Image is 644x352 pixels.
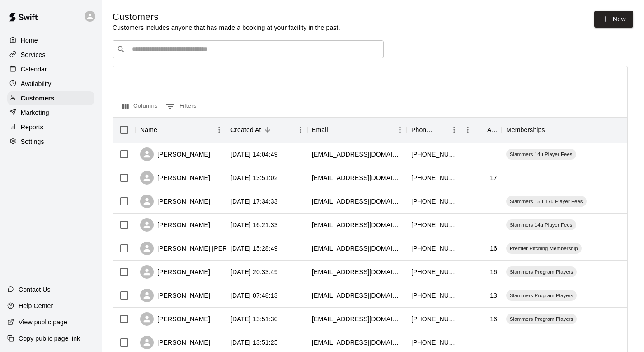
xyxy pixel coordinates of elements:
p: Availability [21,79,52,88]
button: Sort [545,124,558,136]
div: 2025-09-16 15:28:49 [230,244,278,253]
div: +17738038643 [411,197,456,206]
div: Slammers Program Players [506,314,577,324]
div: 16 [490,314,497,323]
div: [PERSON_NAME] [140,171,210,185]
a: Customers [7,91,94,105]
div: mrcoop1008@gmail.com [312,244,402,253]
p: Settings [21,137,44,146]
div: Slammers 15u-17u Player Fees [506,196,587,207]
button: Sort [157,124,170,136]
div: +18474047772 [411,291,456,300]
button: Show filters [164,99,199,114]
button: Sort [475,124,487,136]
p: Contact Us [19,285,51,294]
span: Slammers Program Players [506,292,577,299]
div: gte40@aol.com [312,197,402,206]
div: 16 [490,267,497,276]
div: +18475074740 [411,150,456,159]
div: Email [312,117,328,143]
span: Slammers 14u Player Fees [506,151,576,158]
a: Marketing [7,106,94,119]
div: +12246558531 [411,244,456,253]
div: [PERSON_NAME] [PERSON_NAME] [140,242,265,255]
div: Slammers Program Players [506,290,577,301]
div: 13 [490,291,497,300]
div: Created At [230,117,261,143]
span: Slammers Program Players [506,268,577,276]
div: johncdollinger@gmail.com [312,173,402,182]
span: Slammers 15u-17u Player Fees [506,198,587,205]
span: Slammers Program Players [506,315,577,323]
div: [PERSON_NAME] [140,336,210,349]
div: [PERSON_NAME] [140,218,210,232]
div: Age [461,117,502,143]
div: Slammers Program Players [506,266,577,277]
div: Slammers 14u Player Fees [506,219,576,230]
div: Premier Pitching Membership [506,243,582,254]
button: Menu [294,123,307,137]
p: Help Center [19,301,53,310]
div: Name [140,117,157,143]
button: Menu [212,123,226,137]
div: +18478480402 [411,173,456,182]
div: Age [487,117,497,143]
p: Reports [21,123,43,132]
div: Memberships [502,117,637,143]
div: aastrahan@comcast.net [312,338,402,347]
button: Menu [447,123,461,137]
p: Customers [21,94,54,103]
a: Reports [7,120,94,134]
a: Services [7,48,94,62]
a: New [594,11,633,28]
div: Name [136,117,226,143]
p: Marketing [21,108,49,117]
div: 2025-09-05 07:48:13 [230,291,278,300]
button: Menu [624,123,637,137]
div: sarah6309@att.net [312,150,402,159]
div: +17732091250 [411,220,456,229]
div: Phone Number [411,117,435,143]
div: 17 [490,173,497,182]
h5: Customers [113,11,340,23]
button: Menu [393,123,407,137]
div: 2025-09-10 20:33:49 [230,267,278,276]
button: Sort [328,124,341,136]
div: Phone Number [407,117,461,143]
div: [PERSON_NAME] [140,312,210,326]
div: 16 [490,244,497,253]
div: 2025-09-16 16:21:33 [230,220,278,229]
div: Email [307,117,407,143]
a: Home [7,33,94,47]
div: +12242841391 [411,314,456,323]
span: Slammers 14u Player Fees [506,221,576,228]
p: Home [21,36,38,45]
div: Created At [226,117,307,143]
p: Services [21,50,46,59]
div: +13128051491 [411,267,456,276]
div: 2025-08-29 13:51:25 [230,338,278,347]
div: Search customers by name or email [113,40,384,58]
div: Slammers 14u Player Fees [506,149,576,160]
div: jacktraficanto@gmail.com [312,220,402,229]
div: [PERSON_NAME] [140,289,210,302]
a: Settings [7,135,94,148]
div: [PERSON_NAME] [140,147,210,161]
div: 2025-09-17 14:04:49 [230,150,278,159]
div: nathanielblazo@gmail.com [312,267,402,276]
div: michaeltbaseball@gmail.com [312,314,402,323]
a: Calendar [7,62,94,76]
p: Calendar [21,65,47,74]
a: Availability [7,77,94,90]
span: Premier Pitching Membership [506,245,582,252]
button: Menu [461,123,475,137]
p: View public page [19,318,67,327]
